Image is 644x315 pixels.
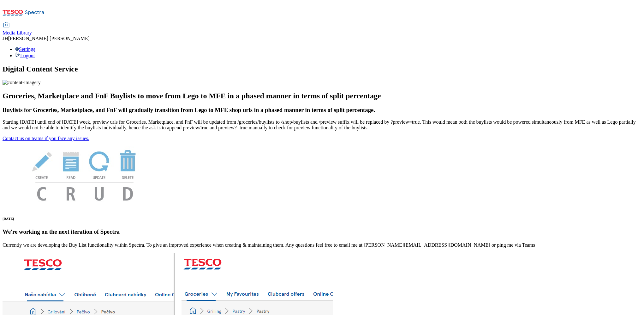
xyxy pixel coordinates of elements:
[3,107,641,114] h3: Buylists for Groceries, Marketplace, and FnF will gradually transition from Lego to MFE shop urls...
[15,46,35,52] a: Settings
[8,36,90,41] span: [PERSON_NAME] [PERSON_NAME]
[3,119,641,131] p: Starting [DATE] until end of [DATE] week, preview urls for Groceries, Marketplace, and FnF will b...
[3,228,641,235] h3: We're working on the next iteration of Spectra
[3,22,32,36] a: Media Library
[3,92,641,100] h2: Groceries, Marketplace and FnF Buylists to move from Lego to MFE in a phased manner in terms of s...
[3,141,167,207] img: News Image
[3,136,89,141] a: Contact us on teams if you face any issues.
[3,36,8,41] span: JH
[3,30,32,35] span: Media Library
[3,80,41,85] img: content-imagery
[15,53,35,58] a: Logout
[3,65,641,73] h1: Digital Content Service
[3,242,641,248] p: Currently we are developing the Buy List functionality within Spectra. To give an improved experi...
[3,217,641,220] h6: [DATE]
